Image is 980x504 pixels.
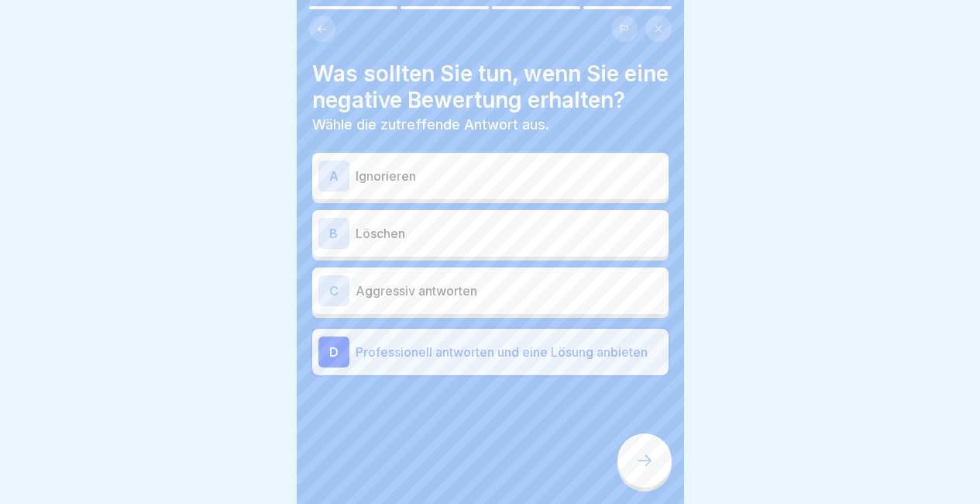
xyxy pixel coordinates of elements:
div: C [318,275,349,306]
div: A [318,161,349,192]
p: Ignorieren [356,167,662,185]
p: Professionell antworten und eine Lösung anbieten [356,343,662,361]
p: Aggressiv antworten [356,281,662,300]
h4: Was sollten Sie tun, wenn Sie eine negative Bewertung erhalten? [312,60,669,113]
p: Löschen [356,224,662,243]
p: Wähle die zutreffende Antwort aus. [312,116,669,133]
div: B [318,218,349,249]
div: D [318,337,349,368]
